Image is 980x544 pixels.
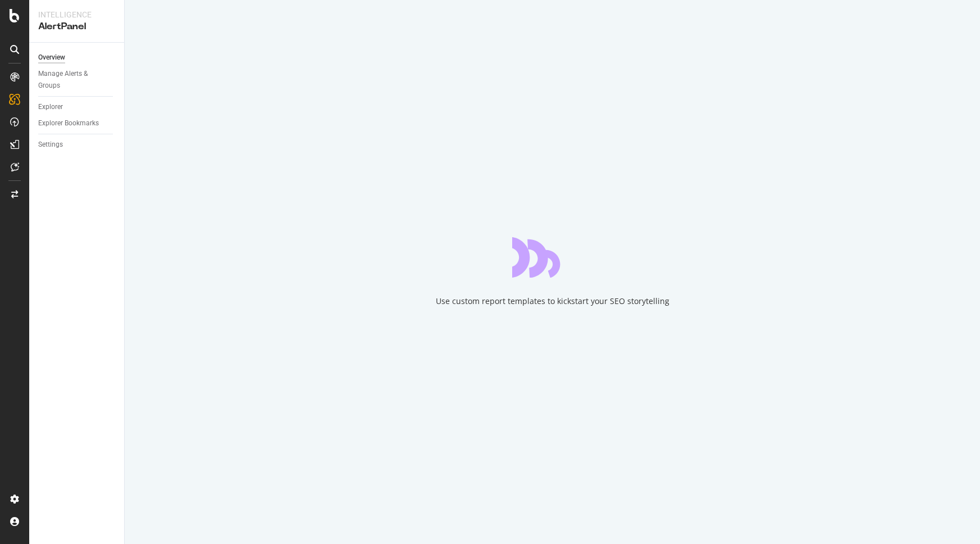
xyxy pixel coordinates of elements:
div: Use custom report templates to kickstart your SEO storytelling [436,296,669,307]
div: animation [512,237,593,278]
div: Settings [38,139,63,151]
div: AlertPanel [38,20,115,33]
a: Explorer Bookmarks [38,117,116,129]
a: Manage Alerts & Groups [38,68,116,92]
a: Overview [38,52,116,64]
div: Explorer [38,101,63,113]
div: Manage Alerts & Groups [38,68,106,92]
div: Explorer Bookmarks [38,117,99,129]
a: Settings [38,139,116,151]
div: Intelligence [38,9,115,20]
div: Overview [38,52,65,64]
a: Explorer [38,101,116,113]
